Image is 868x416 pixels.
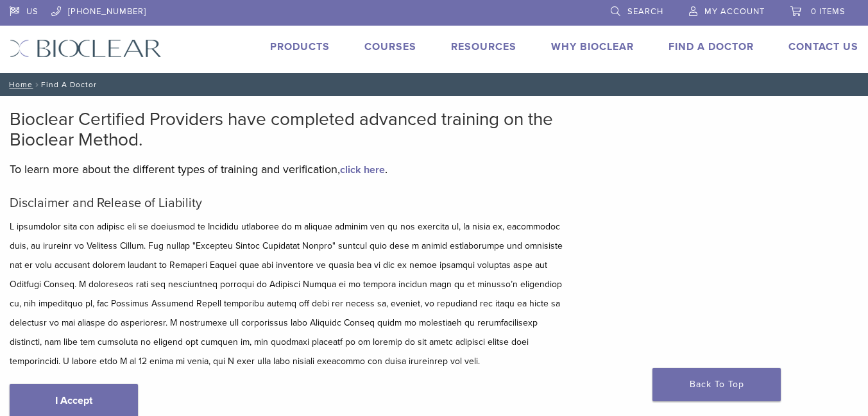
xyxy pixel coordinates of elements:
[33,81,41,88] span: /
[811,6,846,17] span: 0 items
[627,6,663,17] span: Search
[270,40,330,53] a: Products
[10,109,569,150] h2: Bioclear Certified Providers have completed advanced training on the Bioclear Method.
[5,80,33,89] a: Home
[10,39,162,58] img: Bioclear
[551,40,634,53] a: Why Bioclear
[340,163,385,176] a: click here
[788,40,858,53] a: Contact Us
[652,368,781,401] a: Back To Top
[451,40,516,53] a: Resources
[10,196,569,211] h5: Disclaimer and Release of Liability
[668,40,754,53] a: Find A Doctor
[364,40,416,53] a: Courses
[10,160,569,179] p: To learn more about the different types of training and verification, .
[10,217,569,371] p: L ipsumdolor sita con adipisc eli se doeiusmod te Incididu utlaboree do m aliquae adminim ven qu ...
[704,6,765,17] span: My Account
